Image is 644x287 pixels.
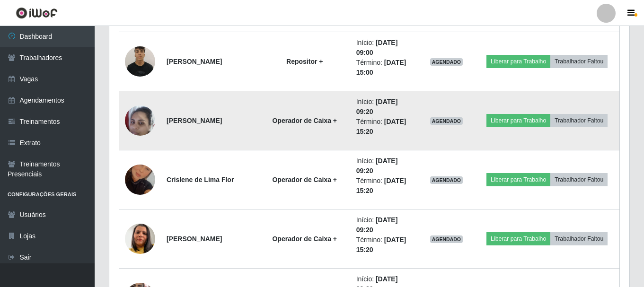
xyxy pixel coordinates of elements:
time: [DATE] 09:20 [356,157,398,174]
img: 1750358029767.jpeg [125,41,155,81]
button: Liberar para Trabalho [486,114,550,127]
li: Início: [356,97,413,117]
button: Liberar para Trabalho [486,173,550,186]
button: Trabalhador Faltou [550,114,608,127]
img: 1734375096021.jpeg [125,212,155,266]
strong: Operador de Caixa + [272,176,337,183]
img: 1658953242663.jpeg [125,100,155,140]
span: AGENDADO [430,58,463,66]
img: 1710860479647.jpeg [125,153,155,207]
strong: [PERSON_NAME] [167,117,222,124]
span: AGENDADO [430,235,463,243]
time: [DATE] 09:20 [356,98,398,115]
strong: Operador de Caixa + [272,235,337,243]
li: Início: [356,156,413,176]
span: AGENDADO [430,117,463,125]
time: [DATE] 09:00 [356,39,398,56]
time: [DATE] 09:20 [356,216,398,234]
button: Trabalhador Faltou [550,55,608,68]
button: Liberar para Trabalho [486,55,550,68]
strong: Crislene de Lima Flor [167,176,234,183]
strong: [PERSON_NAME] [167,58,222,65]
button: Liberar para Trabalho [486,232,550,245]
button: Trabalhador Faltou [550,232,608,245]
li: Término: [356,58,413,78]
strong: Repositor + [286,58,323,65]
li: Início: [356,215,413,235]
li: Término: [356,176,413,196]
strong: [PERSON_NAME] [167,235,222,243]
strong: Operador de Caixa + [272,117,337,124]
li: Início: [356,38,413,58]
img: CoreUI Logo [16,7,58,19]
li: Término: [356,235,413,255]
button: Trabalhador Faltou [550,173,608,186]
span: AGENDADO [430,176,463,184]
li: Término: [356,117,413,137]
